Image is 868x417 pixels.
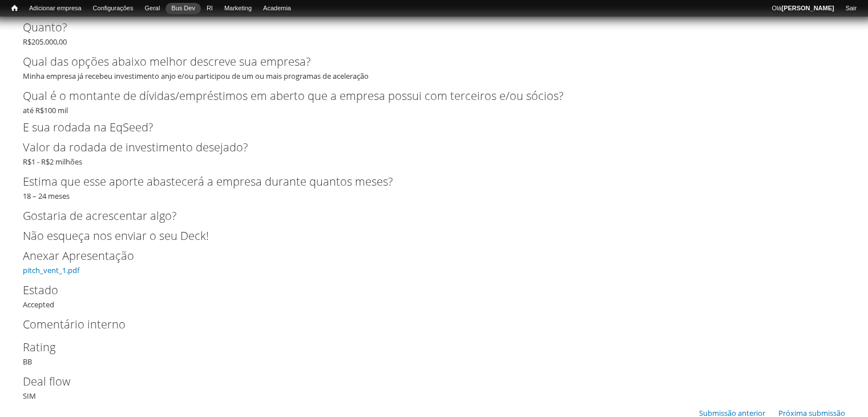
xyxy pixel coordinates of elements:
[23,339,845,367] div: BB
[23,247,826,264] label: Anexar Apresentação
[23,87,845,116] div: até R$100 mil
[23,282,826,299] label: Estado
[23,122,845,133] h2: E sua rodada na EqSeed?
[23,53,845,82] div: Minha empresa já recebeu investimento anjo e/ou participou de um ou mais programas de aceleração
[23,265,79,275] a: pitch_vent_1.pdf
[139,3,165,14] a: Geral
[23,373,826,390] label: Deal flow
[23,87,826,105] label: Qual é o montante de dívidas/empréstimos em aberto que a empresa possui com terceiros e/ou sócios?
[23,207,826,224] label: Gostaria de acrescentar algo?
[781,5,834,11] strong: [PERSON_NAME]
[257,3,297,14] a: Academia
[23,373,845,402] div: SIM
[766,3,839,14] a: Olá[PERSON_NAME]
[165,3,201,14] a: Bus Dev
[201,3,219,14] a: RI
[23,339,826,356] label: Rating
[23,173,826,190] label: Estima que esse aporte abastecerá a empresa durante quantos meses?
[23,282,845,310] div: Accepted
[11,4,18,12] span: Início
[6,3,23,14] a: Início
[23,19,845,47] div: R$205.000,00
[23,173,845,202] div: 18 – 24 meses
[839,3,862,14] a: Sair
[23,230,845,242] h2: Não esqueça nos enviar o seu Deck!
[219,3,257,14] a: Marketing
[23,139,845,167] div: R$1 - R$2 milhões
[87,3,139,14] a: Configurações
[23,53,826,70] label: Qual das opções abaixo melhor descreve sua empresa?
[23,139,826,156] label: Valor da rodada de investimento desejado?
[23,19,826,36] label: Quanto?
[23,316,826,333] label: Comentário interno
[23,3,87,14] a: Adicionar empresa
